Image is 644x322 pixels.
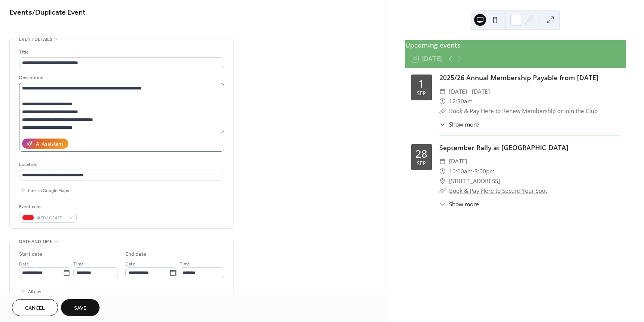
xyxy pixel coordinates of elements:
button: ​Show more [439,200,479,209]
a: [STREET_ADDRESS] [449,176,500,186]
div: ​ [439,106,446,116]
span: Event details [19,36,52,43]
div: Upcoming events [405,40,626,50]
span: Time [180,260,190,268]
a: September Rally at [GEOGRAPHIC_DATA] [439,143,568,152]
div: Location [19,161,223,168]
span: All day [28,288,41,296]
span: 10:00am [449,167,473,176]
span: Show more [449,200,479,209]
div: Event color [19,203,75,211]
div: ​ [439,97,446,106]
span: 12:30am [449,97,473,106]
span: Cancel [25,304,45,312]
button: Cancel [12,299,58,316]
span: Time [73,260,84,268]
span: Link to Google Maps [28,187,69,195]
div: ​ [439,120,446,129]
span: Date [125,260,135,268]
span: Save [74,304,86,312]
a: Book & Pay Here to Secure Your Spot [449,187,547,195]
span: Date and time [19,238,52,246]
span: [DATE] [449,157,467,166]
div: ​ [439,176,446,186]
div: Title [19,48,223,56]
div: AI Assistant [36,140,63,148]
a: 2025/26 Annual Membership Payable from [DATE] [439,73,598,82]
div: ​ [439,87,446,97]
span: 3:00pm [474,167,495,176]
div: 1 [418,79,424,89]
div: Sep [417,91,426,96]
div: ​ [439,186,446,196]
span: - [473,167,474,176]
div: ​ [439,157,446,166]
span: [DATE] - [DATE] [449,87,490,97]
div: ​ [439,167,446,176]
div: End date [125,250,146,258]
span: / Duplicate Event [32,5,86,20]
span: Show more [449,120,479,129]
span: Date [19,260,29,268]
a: Book & Pay Here to Renew Membership or Join the Club [449,107,598,115]
button: Save [61,299,100,316]
button: AI Assistant [22,139,68,149]
button: ​Show more [439,120,479,129]
div: Start date [19,250,42,258]
div: Sep [417,161,426,166]
div: 28 [415,149,427,159]
span: #ED1C24FF [37,214,65,222]
a: Events [9,5,32,20]
div: ​ [439,200,446,209]
div: Description [19,74,223,82]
